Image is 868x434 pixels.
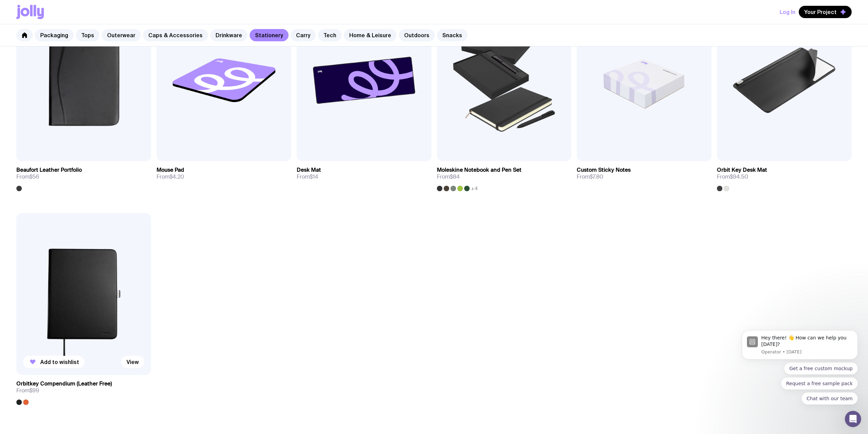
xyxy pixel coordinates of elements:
a: Mouse PadFrom$4.20 [157,161,291,186]
span: From [16,173,39,180]
h3: Moleskine Notebook and Pen Set [437,167,521,173]
h3: Desk Mat [297,167,321,173]
span: From [717,173,748,180]
a: Caps & Accessories [143,29,208,41]
span: $4.20 [170,173,184,180]
button: Your Project [799,6,852,18]
h3: Orbitkey Compendium (Leather Free) [16,380,112,387]
a: Stationery [250,29,289,41]
span: From [297,173,318,180]
a: Outerwear [102,29,141,41]
button: Log In [780,6,795,18]
span: $14 [310,173,318,180]
a: Orbitkey Compendium (Leather Free)From$99 [16,375,151,405]
h3: Mouse Pad [157,167,184,173]
a: Custom Sticky NotesFrom$7.80 [577,161,711,186]
span: $56 [29,173,39,180]
span: $94.50 [730,173,748,180]
a: View [121,356,144,368]
a: Tops [76,29,100,41]
a: Snacks [437,29,468,41]
span: From [157,173,184,180]
a: Tech [318,29,342,41]
span: Add to wishlist [40,359,79,365]
a: Home & Leisure [344,29,397,41]
a: Moleskine Notebook and Pen SetFrom$84+4 [437,161,572,191]
button: Add to wishlist [23,356,85,368]
span: +4 [471,186,478,191]
h3: Orbit Key Desk Mat [717,167,767,173]
span: Your Project [804,9,837,15]
a: Drinkware [210,29,248,41]
a: Beaufort Leather PortfolioFrom$56 [16,161,151,191]
h3: Custom Sticky Notes [577,167,631,173]
span: $84 [450,173,460,180]
span: $7.80 [590,173,603,180]
span: From [577,173,603,180]
a: Desk MatFrom$14 [297,161,431,186]
iframe: Intercom live chat [845,411,861,427]
iframe: Intercom notifications message [732,322,868,431]
a: Carry [291,29,316,41]
span: From [16,387,39,394]
a: Packaging [35,29,74,41]
span: $99 [29,387,39,394]
h3: Beaufort Leather Portfolio [16,167,82,173]
a: Outdoors [399,29,435,41]
span: From [437,173,460,180]
a: Orbit Key Desk MatFrom$94.50 [717,161,852,191]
